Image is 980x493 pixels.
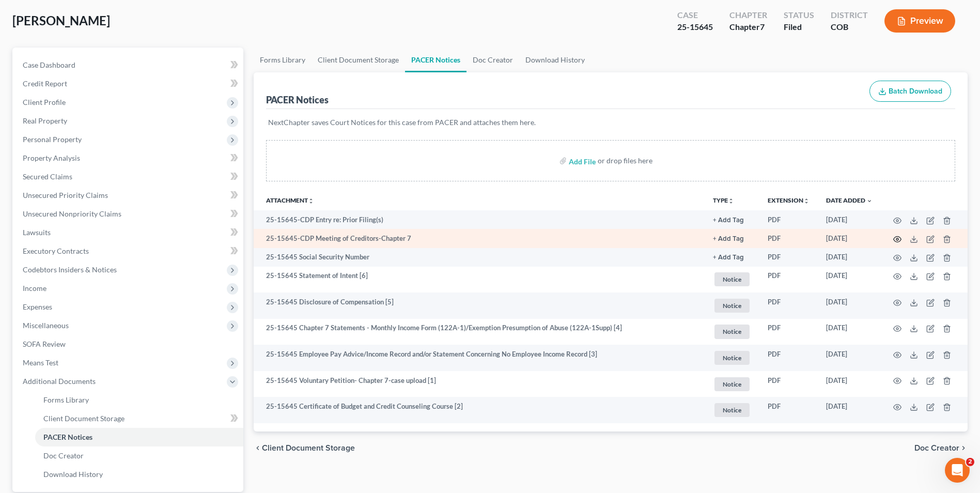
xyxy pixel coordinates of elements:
[405,48,466,72] a: PACER Notices
[714,351,750,365] span: Notice
[713,376,751,393] a: Notice
[714,403,750,417] span: Notice
[759,292,818,319] td: PDF
[14,74,243,93] a: Credit Report
[14,149,243,167] a: Property Analysis
[35,428,243,446] a: PACER Notices
[14,56,243,74] a: Case Dashboard
[312,48,405,72] a: Client Document Storage
[35,465,243,484] a: Download History
[760,22,765,32] span: 7
[254,397,705,423] td: 25-15645 Certificate of Budget and Credit Counseling Course [2]
[759,267,818,293] td: PDF
[728,198,734,204] i: unfold_more
[268,117,953,128] p: NextChapter saves Court Notices for this case from PACER and attaches them here.
[713,254,744,261] button: + Add Tag
[677,9,713,21] div: Case
[713,197,734,204] button: TYPEunfold_more
[254,444,262,452] i: chevron_left
[759,319,818,345] td: PDF
[466,48,519,72] a: Doc Creator
[714,377,750,391] span: Notice
[714,299,750,313] span: Notice
[35,391,243,409] a: Forms Library
[23,377,96,386] span: Additional Documents
[826,196,873,204] a: Date Added expand_more
[14,335,243,353] a: SOFA Review
[43,433,92,441] span: PACER Notices
[759,210,818,229] td: PDF
[831,21,868,33] div: COB
[713,402,751,419] a: Notice
[818,292,881,319] td: [DATE]
[889,87,942,96] span: Batch Download
[35,446,243,465] a: Doc Creator
[23,60,75,69] span: Case Dashboard
[713,323,751,340] a: Notice
[254,444,355,452] button: chevron_left Client Document Storage
[43,470,103,479] span: Download History
[759,371,818,397] td: PDF
[713,349,751,366] a: Notice
[35,409,243,428] a: Client Document Storage
[759,397,818,423] td: PDF
[713,217,744,224] button: + Add Tag
[866,198,873,204] i: expand_more
[43,451,84,460] span: Doc Creator
[254,229,705,248] td: 25-15645-CDP Meeting of Creditors-Chapter 7
[254,267,705,293] td: 25-15645 Statement of Intent [6]
[768,196,810,204] a: Extensionunfold_more
[729,21,767,33] div: Chapter
[714,325,750,338] span: Notice
[966,458,974,466] span: 2
[266,94,329,106] div: PACER Notices
[869,81,951,102] button: Batch Download
[714,272,750,286] span: Notice
[23,153,80,162] span: Property Analysis
[14,167,243,186] a: Secured Claims
[14,242,243,260] a: Executory Contracts
[14,186,243,205] a: Unsecured Priority Claims
[803,198,810,204] i: unfold_more
[266,196,314,204] a: Attachmentunfold_more
[262,444,355,452] span: Client Document Storage
[254,345,705,371] td: 25-15645 Employee Pay Advice/Income Record and/or Statement Concerning No Employee Income Record [3]
[23,135,82,144] span: Personal Property
[784,9,814,21] div: Status
[818,210,881,229] td: [DATE]
[759,248,818,267] td: PDF
[818,248,881,267] td: [DATE]
[254,248,705,267] td: 25-15645 Social Security Number
[818,397,881,423] td: [DATE]
[12,13,110,28] span: [PERSON_NAME]
[23,191,108,199] span: Unsecured Priority Claims
[23,116,67,125] span: Real Property
[23,321,69,330] span: Miscellaneous
[23,228,51,237] span: Lawsuits
[519,48,591,72] a: Download History
[713,215,751,225] a: + Add Tag
[23,340,66,348] span: SOFA Review
[23,284,46,292] span: Income
[914,444,959,452] span: Doc Creator
[254,48,312,72] a: Forms Library
[23,265,117,274] span: Codebtors Insiders & Notices
[14,205,243,223] a: Unsecured Nonpriority Claims
[713,234,751,243] a: + Add Tag
[784,21,814,33] div: Filed
[23,358,58,367] span: Means Test
[254,371,705,397] td: 25-15645 Voluntary Petition- Chapter 7-case upload [1]
[818,319,881,345] td: [DATE]
[23,209,121,218] span: Unsecured Nonpriority Claims
[23,302,52,311] span: Expenses
[818,267,881,293] td: [DATE]
[23,98,66,106] span: Client Profile
[254,210,705,229] td: 25-15645-CDP Entry re: Prior Filing(s)
[914,444,968,452] button: Doc Creator chevron_right
[759,229,818,248] td: PDF
[713,297,751,314] a: Notice
[818,229,881,248] td: [DATE]
[818,371,881,397] td: [DATE]
[43,414,125,423] span: Client Document Storage
[23,246,89,255] span: Executory Contracts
